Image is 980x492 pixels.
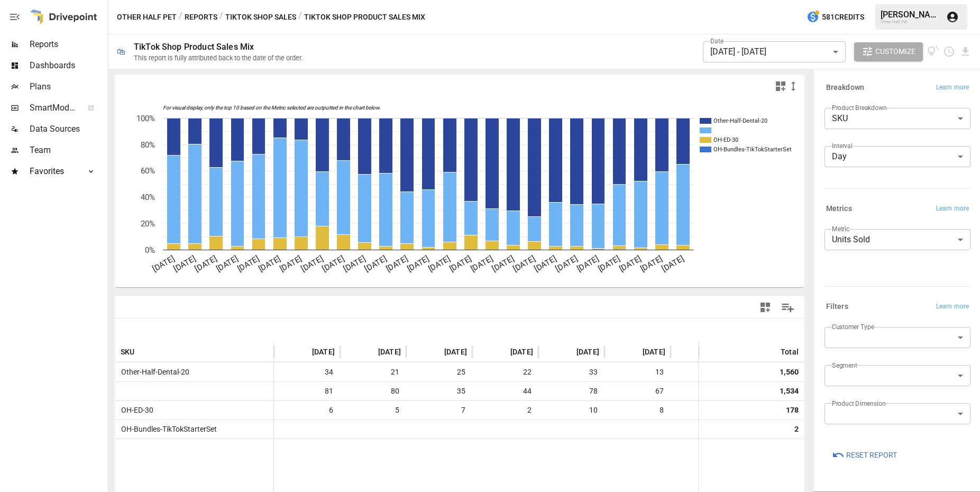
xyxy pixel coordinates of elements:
text: 100% [136,114,155,123]
span: 67 [610,382,665,400]
span: Favorites [30,165,76,178]
div: / [219,11,223,24]
span: 21 [345,363,401,381]
div: / [179,11,182,24]
div: Other Half Pet [881,20,940,24]
span: Customize [875,45,915,58]
span: OH-ED-30 [117,406,153,414]
text: [DATE] [215,253,240,274]
button: Manage Columns [776,296,800,320]
text: [DATE] [427,253,452,274]
label: Customer Type [832,322,874,331]
label: Interval [832,141,853,150]
span: Reset Report [846,449,897,462]
button: Sort [627,344,642,359]
span: 8 [610,401,665,420]
div: TikTok Shop Product Sales Mix [134,42,254,52]
span: 22 [478,363,533,381]
span: 78 [544,382,599,400]
text: [DATE] [193,253,218,274]
text: [DATE] [618,253,643,274]
button: 581Credits [802,7,868,27]
div: 1,534 [780,382,799,400]
text: [DATE] [533,253,558,274]
span: OH-Bundles-TikTokStarterSet [117,425,217,433]
span: 5 [345,401,401,420]
text: [DATE] [490,253,516,274]
span: 33 [544,363,599,381]
text: [DATE] [469,253,494,274]
svg: A chart. [115,97,796,287]
span: SmartModel [30,102,76,114]
span: 81 [279,382,335,400]
span: Learn more [936,204,969,214]
span: Dashboards [30,59,106,72]
button: Schedule report [943,45,955,58]
label: Product Breakdown [832,103,887,112]
text: [DATE] [575,253,601,274]
span: 115 [676,382,731,400]
h6: Metrics [826,203,852,215]
text: 0% [145,245,155,255]
text: 80% [141,140,155,150]
span: [DATE] [312,347,335,357]
span: Learn more [936,302,969,312]
span: [DATE] [576,347,599,357]
div: 1,560 [780,363,799,381]
label: Date [710,37,723,45]
text: [DATE] [511,253,537,274]
text: OH-Bundles-TikTokStarterSet [713,146,792,153]
button: Sort [693,344,708,359]
div: 🛍 [117,47,125,57]
label: Product Dimension [832,399,885,408]
span: 581 Credits [822,11,864,24]
text: [DATE] [257,253,282,274]
div: 2 [794,420,799,439]
span: 35 [411,382,467,400]
span: SKU [121,347,135,357]
span: [DATE] [643,347,665,357]
text: [DATE] [384,253,410,274]
label: Metric [832,224,849,233]
span: 25 [411,363,467,381]
span: 26 [676,363,731,381]
text: [DATE] [236,253,261,274]
text: [DATE] [660,253,685,274]
span: 34 [279,363,335,381]
text: [DATE] [172,253,197,274]
div: SKU [825,108,970,129]
span: ™ [76,100,83,113]
div: Day [825,146,970,167]
span: 6 [279,401,335,420]
span: 80 [345,382,401,400]
text: [DATE] [448,253,473,274]
text: 40% [141,193,155,202]
div: This report is fully attributed back to the date of the order. [134,54,303,62]
button: Reports [185,11,217,24]
h6: Filters [826,301,848,313]
button: Sort [296,344,311,359]
text: OH-ED-30 [713,136,738,143]
button: Other Half Pet [117,11,177,24]
span: 16 [676,401,731,420]
button: Reset Report [825,445,904,464]
div: Total [781,348,799,356]
button: Sort [136,344,151,359]
div: [DATE] - [DATE] [703,41,846,62]
h6: Breakdown [826,82,864,94]
span: [DATE] [378,347,401,357]
button: Download report [959,45,972,58]
span: Team [30,144,106,157]
button: Sort [494,344,509,359]
text: [DATE] [554,253,579,274]
text: [DATE] [639,253,664,274]
div: 178 [786,401,799,420]
text: 60% [141,166,155,176]
text: [DATE] [342,253,367,274]
text: [DATE] [299,253,325,274]
span: 7 [411,401,467,420]
span: Learn more [936,83,969,93]
span: 44 [478,382,533,400]
button: TikTok Shop Sales [225,11,296,24]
